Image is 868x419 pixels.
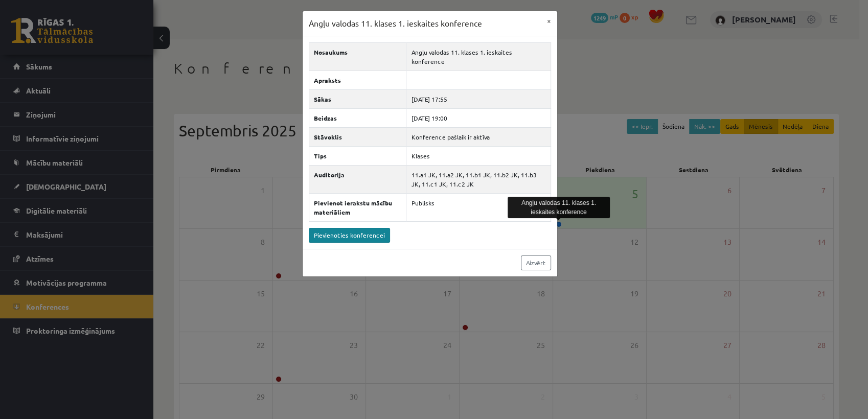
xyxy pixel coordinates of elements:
a: Aizvērt [521,255,551,270]
th: Beidzas [309,108,406,127]
th: Stāvoklis [309,127,406,146]
td: Konference pašlaik ir aktīva [406,127,551,146]
th: Sākas [309,89,406,108]
button: × [541,11,557,31]
th: Nosaukums [309,42,406,71]
th: Pievienot ierakstu mācību materiāliem [309,193,406,221]
td: 11.a1 JK, 11.a2 JK, 11.b1 JK, 11.b2 JK, 11.b3 JK, 11.c1 JK, 11.c2 JK [406,165,551,193]
div: Angļu valodas 11. klases 1. ieskaites konference [508,197,610,218]
td: Angļu valodas 11. klases 1. ieskaites konference [406,42,551,71]
td: [DATE] 19:00 [406,108,551,127]
th: Apraksts [309,71,406,89]
h3: Angļu valodas 11. klases 1. ieskaites konference [309,17,482,30]
a: Pievienoties konferencei [309,228,390,243]
th: Tips [309,146,406,165]
td: Publisks [406,193,551,221]
td: [DATE] 17:55 [406,89,551,108]
th: Auditorija [309,165,406,193]
td: Klases [406,146,551,165]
